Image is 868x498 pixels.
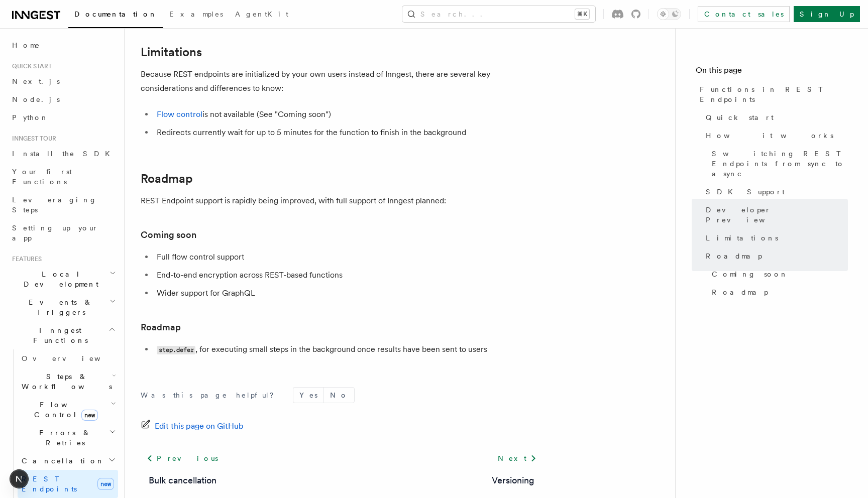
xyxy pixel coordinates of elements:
[141,172,193,186] a: Roadmap
[706,251,762,261] span: Roadmap
[12,224,98,242] span: Setting up your app
[18,367,118,396] button: Steps & Workflows
[8,191,118,219] a: Leveraging Steps
[8,325,108,345] span: Inngest Functions
[18,428,109,448] span: Errors & Retries
[708,283,848,301] a: Roadmap
[141,45,202,59] a: Limitations
[702,108,848,127] a: Quick start
[712,149,848,179] span: Switching REST Endpoints from sync to async
[18,470,118,498] a: REST Endpointsnew
[702,183,848,201] a: SDK Support
[492,473,534,487] a: Versioning
[657,8,681,20] button: Toggle dark mode
[8,72,118,90] a: Next.js
[157,346,195,354] code: step.defer
[708,265,848,283] a: Coming soon
[8,269,110,289] span: Local Development
[8,62,52,70] span: Quick start
[8,108,118,127] a: Python
[575,9,589,19] kbd: ⌘K
[706,131,833,141] span: How it works
[706,187,785,197] span: SDK Support
[141,194,542,208] p: REST Endpoint support is rapidly being improved, with full support of Inngest planned:
[68,3,163,28] a: Documentation
[706,233,778,243] span: Limitations
[402,6,595,22] button: Search...⌘K
[12,40,40,50] span: Home
[8,321,118,349] button: Inngest Functions
[141,419,244,433] a: Edit this page on GitHub
[154,107,542,121] li: is not available (See "Coming soon")
[22,354,125,362] span: Overview
[18,396,118,424] button: Flow Controlnew
[141,390,281,400] p: Was this page helpful?
[702,127,848,145] a: How it works
[12,77,60,85] span: Next.js
[155,419,244,433] span: Edit this page on GitHub
[141,449,224,467] a: Previous
[696,64,848,80] h4: On this page
[154,342,542,357] li: , for executing small steps in the background once results have been sent to users
[169,10,223,18] span: Examples
[702,201,848,229] a: Developer Preview
[154,126,542,140] li: Redirects currently wait for up to 5 minutes for the function to finish in the background
[12,150,116,158] span: Install the SDK
[12,113,49,121] span: Python
[22,475,77,493] span: REST Endpoints
[141,228,196,242] a: Coming soon
[18,349,118,367] a: Overview
[141,320,181,334] a: Roadmap
[154,286,542,300] li: Wider support for GraphQL
[8,265,118,293] button: Local Development
[696,80,848,108] a: Functions in REST Endpoints
[8,145,118,163] a: Install the SDK
[157,109,202,119] a: Flow control
[8,219,118,247] a: Setting up your app
[74,10,157,18] span: Documentation
[154,268,542,282] li: End-to-end encryption across REST-based functions
[229,3,294,27] a: AgentKit
[12,95,60,103] span: Node.js
[81,410,98,421] span: new
[706,205,848,225] span: Developer Preview
[149,473,216,487] a: Bulk cancellation
[12,168,72,186] span: Your first Functions
[18,371,112,392] span: Steps & Workflows
[702,247,848,265] a: Roadmap
[293,388,323,403] button: Yes
[708,145,848,183] a: Switching REST Endpoints from sync to async
[18,400,111,420] span: Flow Control
[8,163,118,191] a: Your first Functions
[794,6,860,22] a: Sign Up
[18,456,104,466] span: Cancellation
[8,36,118,54] a: Home
[492,449,542,467] a: Next
[141,67,542,95] p: Because REST endpoints are initialized by your own users instead of Inngest, there are several ke...
[12,196,97,214] span: Leveraging Steps
[8,255,42,263] span: Features
[97,478,114,490] span: new
[8,293,118,321] button: Events & Triggers
[8,90,118,108] a: Node.js
[18,424,118,452] button: Errors & Retries
[698,6,790,22] a: Contact sales
[8,297,110,317] span: Events & Triggers
[712,269,788,279] span: Coming soon
[18,452,118,470] button: Cancellation
[700,84,848,104] span: Functions in REST Endpoints
[706,112,774,122] span: Quick start
[235,10,288,18] span: AgentKit
[324,388,354,403] button: No
[163,3,229,27] a: Examples
[702,229,848,247] a: Limitations
[712,287,768,297] span: Roadmap
[8,135,56,143] span: Inngest tour
[154,250,542,264] li: Full flow control support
